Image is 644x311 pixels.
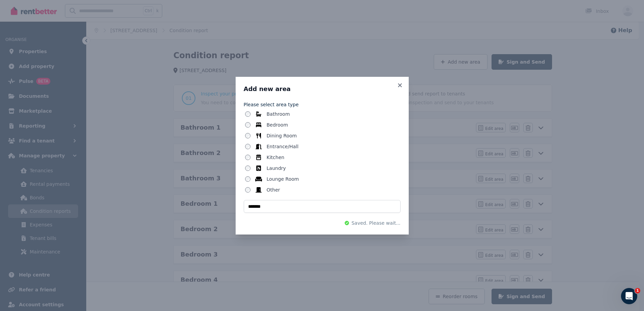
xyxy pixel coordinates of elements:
iframe: Intercom live chat [621,288,637,304]
span: Saved. Please wait... [352,220,401,226]
h3: Add new area [244,85,401,93]
label: Laundry [267,165,286,172]
label: Entrance/Hall [267,143,299,150]
label: Please select area type [244,101,401,108]
label: Dining Room [267,132,297,139]
label: Bedroom [267,121,288,128]
label: Other [267,186,280,193]
label: Kitchen [267,154,285,161]
label: Bathroom [267,111,290,117]
label: Lounge Room [267,176,299,182]
span: 1 [635,288,640,293]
